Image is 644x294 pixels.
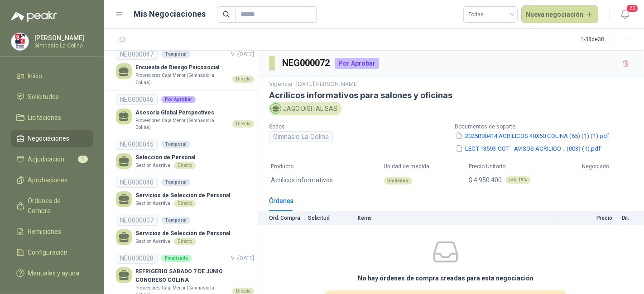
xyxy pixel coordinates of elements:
[28,227,62,237] span: Remisiones
[269,80,633,89] p: Vigencia - [DATE][PERSON_NAME]
[135,191,230,200] p: Servicios de Selección de Personal
[116,49,158,60] div: NEG000047
[116,253,158,264] div: NEG000028
[232,76,254,83] div: Directo
[161,255,192,262] div: Finalizada
[174,162,196,169] div: Directo
[135,153,196,162] p: Selección de Personal
[34,43,91,48] p: Gimnasio La Colina
[28,268,80,278] span: Manuales y ayuda
[580,161,633,173] th: Negociado
[116,177,254,207] a: NEG000040TemporalServicios de Selección de PersonalGestion AsertivaDirecto
[135,200,170,207] p: Gestion Asertiva
[135,267,254,285] p: REFRIGERIO SABADO 7 DE JUNIO CONGRESO COLINA
[231,255,254,261] span: V. - [DATE]
[282,56,331,70] h3: NEG000072
[116,49,254,86] a: NEG000047TemporalV. -[DATE] Encuesta de Riesgo PsicosocialProveedores Caja Menor (Gimnasio la Col...
[116,94,254,131] a: NEG000046Por AprobarAsesoría Global PerspectivesProveedores Caja Menor (Gimnasio la Colina)Directo
[28,71,43,81] span: Inicio
[116,139,158,150] div: NEG000045
[11,265,93,282] a: Manuales y ayuda
[455,131,610,141] button: 2025R00414 ACRILICOS 40X50 COLINA (65) (1) (1).pdf
[269,131,333,142] div: Gimnasio La Colina
[505,176,531,184] div: IVA
[269,123,447,131] p: Sedes
[135,229,230,238] p: Servicios de Selección de Personal
[11,151,93,168] a: Adjudicación1
[174,238,196,245] div: Directo
[174,200,196,207] div: Directo
[11,11,57,22] img: Logo peakr
[135,109,254,117] p: Asesoría Global Perspectives
[467,161,580,173] th: Precio Unitario
[28,175,68,185] span: Aprobaciones
[11,67,93,85] a: Inicio
[161,141,190,148] div: Temporal
[626,4,639,13] span: 20
[231,51,254,57] span: V. - [DATE]
[269,90,633,100] h3: Acrílicos informativos para salones y oficinas
[134,8,206,20] h1: Mis Negociaciones
[161,51,190,58] div: Temporal
[11,223,93,240] a: Remisiones
[116,215,254,245] a: NEG000037TemporalServicios de Selección de PersonalGestion AsertivaDirecto
[135,72,229,86] p: Proveedores Caja Menor (Gimnasio la Colina)
[11,88,93,105] a: Solicitudes
[34,35,91,41] p: [PERSON_NAME]
[469,8,512,21] span: Todas
[11,109,93,126] a: Licitaciones
[455,123,633,131] p: Documentos de soporte
[135,63,254,72] p: Encuesta de Riesgo Psicosocial
[232,120,254,128] div: Directo
[271,175,333,185] span: Acrílicos informativos
[11,192,93,219] a: Órdenes de Compra
[521,5,599,24] button: Nueva negociación
[11,33,29,50] img: Company Logo
[28,92,59,102] span: Solicitudes
[581,33,633,47] div: 1 - 38 de 38
[617,6,633,23] button: 20
[269,102,341,115] div: JAGO DIGITAL SAS
[308,211,358,225] th: Solicitud
[518,178,527,182] b: 19 %
[11,130,93,147] a: Negociaciones
[135,162,170,169] p: Gestion Asertiva
[382,161,467,173] th: Unidad de medida
[358,211,559,225] th: Items
[161,179,190,186] div: Temporal
[28,247,68,257] span: Configuración
[384,177,412,185] div: Unidades
[358,273,533,283] h3: No hay órdenes de compra creadas para esta negociación
[28,113,62,123] span: Licitaciones
[28,133,70,143] span: Negociaciones
[116,139,254,169] a: NEG000045TemporalSelección de PersonalGestion AsertivaDirecto
[28,154,65,164] span: Adjudicación
[135,238,170,245] p: Gestion Asertiva
[28,196,85,216] span: Órdenes de Compra
[335,58,379,69] div: Por Aprobar
[161,217,190,224] div: Temporal
[11,171,93,189] a: Aprobaciones
[469,175,502,185] span: $ 4.950.400
[116,215,158,226] div: NEG000037
[559,211,618,225] th: Precio
[618,211,644,225] th: Dir.
[269,161,382,173] th: Producto
[455,144,601,153] button: LECT-13593-COT - AVISOS ACRILICO _ (003) (1).pdf
[269,196,293,206] div: Órdenes
[78,156,88,163] span: 1
[258,211,308,225] th: Ord. Compra
[116,177,158,188] div: NEG000040
[135,117,229,131] p: Proveedores Caja Menor (Gimnasio la Colina)
[116,94,158,105] div: NEG000046
[161,96,196,103] div: Por Aprobar
[11,244,93,261] a: Configuración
